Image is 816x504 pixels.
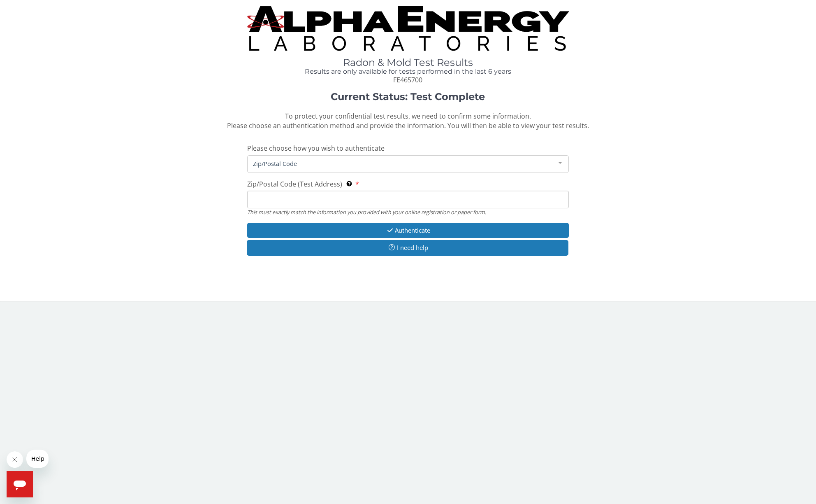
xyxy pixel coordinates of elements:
span: FE465700 [393,75,422,84]
div: This must exactly match the information you provided with your online registration or paper form. [247,208,569,216]
span: Zip/Postal Code (Test Address) [247,180,342,189]
img: TightCrop.jpg [247,6,569,51]
button: Authenticate [247,223,569,238]
button: I need help [247,240,568,255]
span: To protect your confidential test results, we need to confirm some information. Please choose an ... [227,112,589,130]
iframe: Close message [7,451,23,468]
span: Zip/Postal Code [251,159,552,168]
iframe: Message from company [26,450,49,468]
iframe: Button to launch messaging window [7,471,33,497]
h1: Radon & Mold Test Results [247,57,569,68]
strong: Current Status: Test Complete [331,91,485,103]
h4: Results are only available for tests performed in the last 6 years [247,68,569,75]
span: Please choose how you wish to authenticate [247,144,385,153]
